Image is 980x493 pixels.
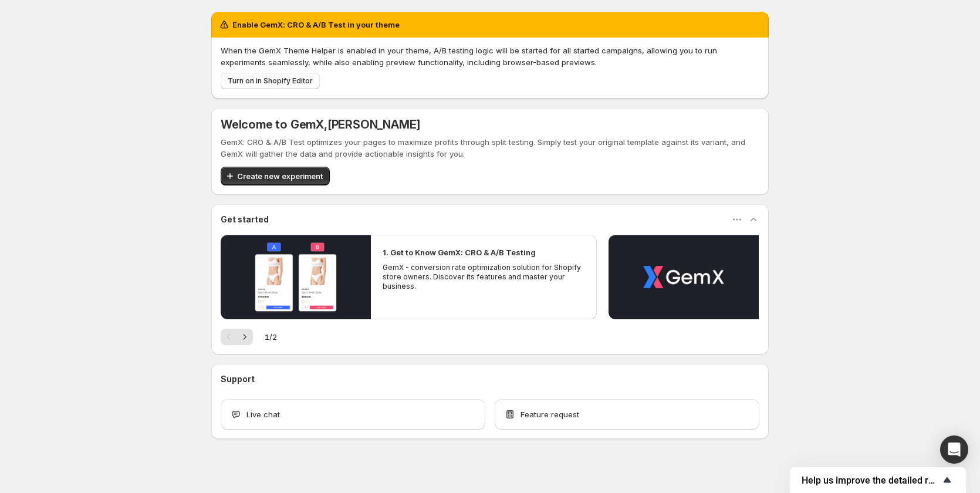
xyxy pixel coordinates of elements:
[221,329,253,345] nav: Pagination
[265,331,277,343] span: 1 / 2
[232,19,400,31] h2: Enable GemX: CRO & A/B Test in your theme
[521,408,579,420] span: Feature request
[221,73,320,89] button: Turn on in Shopify Editor
[221,214,269,225] h3: Get started
[383,246,536,258] h2: 1. Get to Know GemX: CRO & A/B Testing
[324,117,420,131] span: , [PERSON_NAME]
[221,136,759,160] p: GemX: CRO & A/B Test optimizes your pages to maximize profits through split testing. Simply test ...
[246,408,280,420] span: Live chat
[221,235,371,319] button: Play video
[221,45,759,68] p: When the GemX Theme Helper is enabled in your theme, A/B testing logic will be started for all st...
[940,435,968,464] div: Open Intercom Messenger
[383,263,584,291] p: GemX - conversion rate optimization solution for Shopify store owners. Discover its features and ...
[236,329,253,345] button: Next
[228,76,313,86] span: Turn on in Shopify Editor
[221,117,420,131] h5: Welcome to GemX
[221,373,255,385] h3: Support
[802,475,940,486] span: Help us improve the detailed report for A/B campaigns
[802,473,954,487] button: Show survey - Help us improve the detailed report for A/B campaigns
[609,235,759,319] button: Play video
[237,170,323,182] span: Create new experiment
[221,167,330,185] button: Create new experiment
